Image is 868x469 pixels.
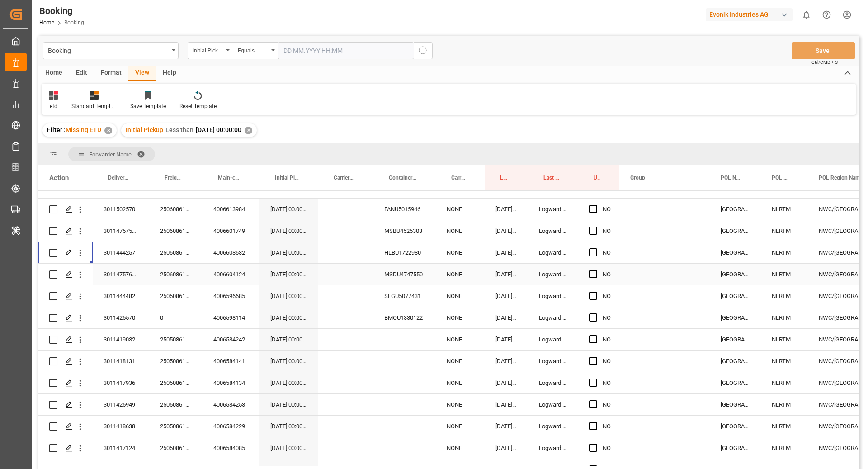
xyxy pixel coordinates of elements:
span: Container No. [389,175,417,181]
div: ✕ [104,127,112,134]
div: 4006604124 [203,264,259,285]
div: NO [603,394,611,415]
div: [DATE] 06:13:56 [485,416,528,437]
a: Home [39,19,54,26]
span: Forwarder Name [89,151,132,158]
div: NONE [436,285,485,307]
div: [DATE] 00:00:00 [259,307,318,328]
div: 4006584253 [203,394,259,415]
div: 3011425949 [93,394,149,415]
span: [DATE] 00:00:00 [196,126,241,133]
div: NO [603,438,611,459]
span: Delivery No. [108,175,130,181]
span: POL Region Name [819,175,863,181]
div: Logward System [528,307,578,328]
span: Group [630,175,645,181]
div: NLRTM [761,307,808,328]
div: 250508610755 [149,437,203,459]
div: [DATE] 00:00:00 [259,416,318,437]
div: 3011502570 [93,199,149,220]
div: NONE [436,437,485,459]
button: open menu [233,42,278,59]
div: 4006601749 [203,220,259,242]
div: Logward System [528,285,578,307]
div: NO [603,373,611,393]
div: 3011444482 [93,285,149,307]
div: [GEOGRAPHIC_DATA] [710,372,761,393]
span: Initial Pickup [275,175,299,181]
div: 4006584229 [203,416,259,437]
div: NLRTM [761,394,808,415]
div: NONE [436,220,485,242]
div: [DATE] 00:00:00 [259,264,318,285]
div: [DATE] 05:29:18 [485,199,528,220]
div: Booking [48,44,169,56]
div: 4006613984 [203,199,259,220]
div: Equals [238,44,269,55]
div: [DATE] 00:00:00 [259,329,318,350]
div: [DATE] 00:00:00 [259,242,318,263]
div: Reset Template [179,102,217,110]
div: [DATE] 04:49:13 [485,264,528,285]
button: Help Center [816,5,837,25]
div: [GEOGRAPHIC_DATA] [710,329,761,350]
div: MSDU4747550 [373,264,436,285]
div: 3011417936 [93,372,149,393]
div: [DATE] 00:00:00 [259,394,318,415]
div: HLBU1722980 [373,242,436,263]
div: Press SPACE to select this row. [38,285,619,307]
span: Filter : [47,126,66,133]
div: 4006584141 [203,351,259,372]
div: NO [603,308,611,328]
span: Carrier SCAC [451,175,466,181]
div: NO [603,416,611,437]
span: Less than [165,126,193,133]
div: Press SPACE to select this row. [38,264,619,285]
div: NO [603,329,611,350]
div: 3011418131 [93,351,149,372]
div: [GEOGRAPHIC_DATA] [710,351,761,372]
div: Logward System [528,264,578,285]
div: [GEOGRAPHIC_DATA] [710,242,761,263]
div: NLRTM [761,437,808,459]
div: Edit [69,66,94,81]
button: open menu [188,42,233,59]
div: NLRTM [761,372,808,393]
div: [GEOGRAPHIC_DATA] [710,307,761,328]
div: [DATE] 06:13:55 [485,394,528,415]
div: Action [49,174,69,182]
span: Carrier Booking No. [334,175,354,181]
div: [DATE] 00:00:00 [259,199,318,220]
div: NONE [436,416,485,437]
span: Initial Pickup [126,126,163,133]
div: NONE [436,394,485,415]
div: 4006596685 [203,285,259,307]
div: 250608610618 [149,242,203,263]
div: 4006598114 [203,307,259,328]
span: POL Name [721,175,742,181]
button: show 0 new notifications [796,5,816,25]
div: 4006584242 [203,329,259,350]
div: NONE [436,242,485,263]
div: [GEOGRAPHIC_DATA] [710,416,761,437]
div: [DATE] 12:14:48 [485,220,528,242]
div: NLRTM [761,285,808,307]
div: [DATE] 05:54:42 [485,242,528,263]
div: Help [156,66,183,81]
span: Ctrl/CMD + S [811,59,838,66]
button: search button [414,42,433,59]
div: 4006584085 [203,437,259,459]
span: Last Opened Date [500,175,509,181]
div: NO [603,242,611,263]
div: [DATE] 07:00:31 [485,285,528,307]
div: [DATE] 06:13:48 [485,437,528,459]
div: [DATE] 06:13:56 [485,372,528,393]
div: [GEOGRAPHIC_DATA] [710,264,761,285]
div: [GEOGRAPHIC_DATA] [710,394,761,415]
div: [DATE] 00:00:00 [259,351,318,372]
div: NONE [436,329,485,350]
div: NONE [436,372,485,393]
div: Press SPACE to select this row. [38,242,619,264]
div: Logward System [528,437,578,459]
div: [DATE] 00:00:00 [259,220,318,242]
